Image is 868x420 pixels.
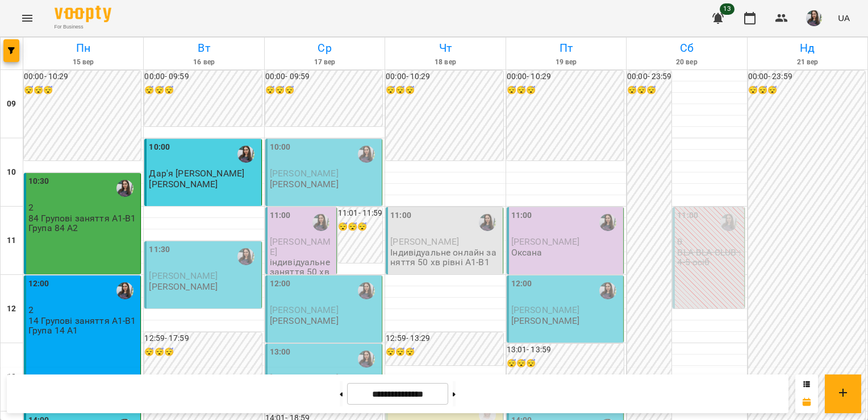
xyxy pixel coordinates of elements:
p: Оксана [511,248,542,257]
span: [PERSON_NAME] [149,270,218,281]
h6: 09 [7,98,16,110]
h6: 😴😴😴 [24,84,141,97]
div: Юлія [358,282,375,299]
label: 12:00 [28,278,49,290]
h6: 00:00 - 23:59 [748,71,865,83]
img: Юлія [599,282,616,299]
label: 11:00 [270,209,291,222]
h6: 12:59 - 13:29 [386,332,503,345]
h6: 15 вер [25,57,141,68]
span: [PERSON_NAME] [511,304,580,315]
label: 10:30 [28,175,49,188]
img: Юлія [237,248,254,265]
h6: 20 вер [628,57,745,68]
label: 11:00 [511,209,532,222]
label: 13:00 [270,346,291,359]
h6: 😴😴😴 [748,84,865,97]
h6: 😴😴😴 [627,84,671,97]
h6: 😴😴😴 [144,84,261,97]
p: індивідуальне заняття 50 хв [270,257,334,277]
h6: Вт [145,39,262,57]
label: 10:00 [149,141,170,154]
h6: 00:00 - 10:29 [507,71,624,83]
h6: 19 вер [508,57,624,68]
h6: 18 вер [387,57,503,68]
p: [PERSON_NAME] [511,316,580,326]
h6: 😴😴😴 [507,84,624,97]
h6: 10 [7,166,16,179]
img: Юлія [116,180,133,197]
span: [PERSON_NAME] [511,236,580,247]
button: Menu [14,5,41,32]
h6: 00:00 - 09:59 [265,71,382,83]
span: [PERSON_NAME] [270,304,339,315]
div: Юлія [237,146,254,163]
img: Voopty Logo [55,6,111,22]
img: Юлія [479,214,496,231]
h6: 😴😴😴 [265,84,382,97]
h6: 00:00 - 09:59 [144,71,261,83]
p: 2 [28,305,138,315]
img: Юлія [312,214,329,231]
p: [PERSON_NAME] [270,179,339,189]
label: 10:00 [270,141,291,154]
h6: 00:00 - 10:29 [386,71,503,83]
h6: 00:00 - 23:59 [627,71,671,83]
h6: Ср [266,39,383,57]
p: 0 [677,237,741,246]
p: BLA BLA CLUB : 4-5 осіб [677,248,741,267]
span: Дар'я [PERSON_NAME] [149,168,244,179]
span: [PERSON_NAME] [270,236,331,257]
p: [PERSON_NAME] [149,282,218,291]
span: 13 [720,3,735,15]
h6: 17 вер [266,57,383,68]
h6: Пн [25,39,141,57]
h6: 😴😴😴 [507,357,624,370]
h6: 😴😴😴 [338,221,382,233]
label: 12:00 [270,278,291,290]
h6: 😴😴😴 [386,84,503,97]
h6: 00:00 - 10:29 [24,71,141,83]
h6: 13:01 - 13:59 [507,344,624,356]
p: Індивідуальне онлайн заняття 50 хв рівні А1-В1 [390,248,500,267]
p: 84 Групові заняття А1-В1 Група 84 А2 [28,213,138,233]
label: 12:00 [511,278,532,290]
img: Юлія [358,146,375,163]
h6: 16 вер [145,57,262,68]
h6: 21 вер [749,57,866,68]
span: UA [838,12,850,24]
span: For Business [55,23,111,31]
label: 11:30 [149,244,170,256]
label: 11:00 [677,209,698,222]
label: 11:00 [390,209,411,222]
img: Юлія [358,351,375,368]
h6: 12:59 - 17:59 [144,332,261,345]
h6: 😴😴😴 [386,346,503,359]
span: [PERSON_NAME] [270,168,339,179]
button: UA [833,7,854,28]
h6: 11:01 - 11:59 [338,207,382,220]
h6: 😴😴😴 [144,346,261,359]
h6: Сб [628,39,745,57]
p: [PERSON_NAME] [149,179,218,189]
h6: 12 [7,303,16,315]
img: Юлія [599,214,616,231]
h6: Пт [508,39,624,57]
img: Юлія [720,214,737,231]
span: [PERSON_NAME] [390,236,459,247]
p: [PERSON_NAME] [270,316,339,326]
img: ca1374486191da6fb8238bd749558ac4.jpeg [806,10,822,26]
p: 14 Групові заняття А1-В1 Група 14 А1 [28,316,138,336]
p: 2 [28,203,138,212]
h6: Чт [387,39,503,57]
h6: 11 [7,234,16,247]
h6: Нд [749,39,866,57]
